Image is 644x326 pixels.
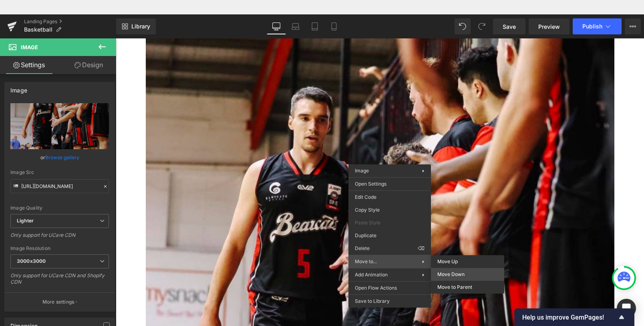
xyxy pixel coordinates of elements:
b: 3000x3000 [17,258,46,264]
span: Move Down [437,271,498,278]
a: Browse gallery [45,150,79,164]
span: Move to Parent [437,284,498,291]
button: Redo [474,18,490,34]
div: Only support for UCare CDN [10,232,109,244]
a: Desktop [267,18,286,34]
span: Publish [582,23,602,30]
a: Tablet [305,18,324,34]
span: ⌫ [418,245,425,252]
div: or [10,153,109,162]
a: Mobile [324,18,344,34]
span: Help us improve GemPages! [522,314,617,321]
div: Image Src [10,170,109,175]
span: Open Flow Actions [355,284,425,292]
span: Copy Style [355,206,425,214]
span: Library [131,23,150,30]
span: Save to Library [355,298,425,305]
button: More [625,18,641,34]
div: Image Quality [10,205,109,211]
a: Preview [529,18,570,34]
a: New Library [116,18,156,34]
button: Undo [455,18,471,34]
span: Duplicate [355,232,425,239]
input: Link [10,179,109,193]
button: Show survey - Help us improve GemPages! [522,312,626,322]
button: Publish [573,18,622,34]
b: Lighter [17,218,34,224]
span: Save [503,22,516,31]
button: More settings [5,292,115,311]
span: Add Animation [355,271,422,278]
span: Image [21,44,38,50]
div: Only support for UCare CDN and Shopify CDN [10,272,109,290]
span: Edit Code [355,194,425,201]
span: Move to... [355,258,422,265]
span: Paste Style [355,219,425,226]
span: Move Up [437,258,498,265]
span: Preview [538,22,560,31]
a: Laptop [286,18,305,34]
div: Image [10,82,27,94]
span: Open Settings [355,180,425,188]
a: Design [60,56,118,74]
div: Image Resolution [10,246,109,251]
p: More settings [42,298,74,306]
span: Basketball [24,26,52,33]
span: Delete [355,245,418,252]
a: Landing Pages [24,18,116,25]
span: Image [355,168,369,174]
div: Open Intercom Messenger [617,299,636,318]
